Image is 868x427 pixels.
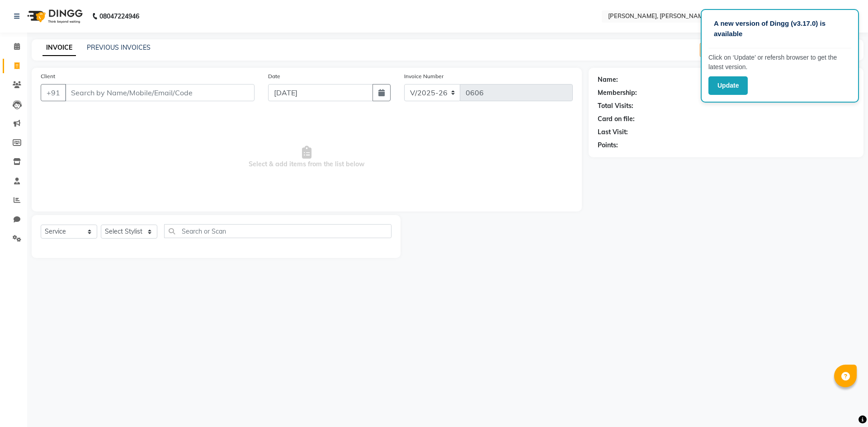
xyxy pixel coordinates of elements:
[714,19,846,39] p: A new version of Dingg (v3.17.0) is available
[41,84,66,101] button: +91
[268,72,280,80] label: Date
[87,43,151,52] a: PREVIOUS INVOICES
[404,72,443,80] label: Invoice Number
[598,101,633,111] div: Total Visits:
[598,88,637,98] div: Membership:
[598,127,628,137] div: Last Visit:
[65,84,255,101] input: Search by Name/Mobile/Email/Code
[598,141,618,150] div: Points:
[42,40,76,56] a: INVOICE
[41,72,55,80] label: Client
[708,53,851,72] p: Click on ‘Update’ or refersh browser to get the latest version.
[164,224,392,238] input: Search or Scan
[598,114,635,124] div: Card on file:
[830,391,859,418] iframe: chat widget
[708,76,748,95] button: Update
[23,4,85,29] img: logo
[598,75,618,84] div: Name:
[41,112,573,202] span: Select & add items from the list below
[99,4,139,29] b: 08047224946
[700,43,752,57] button: Create New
